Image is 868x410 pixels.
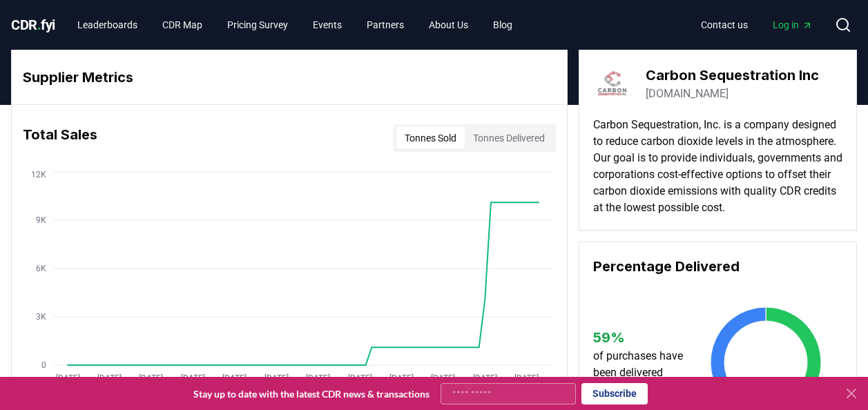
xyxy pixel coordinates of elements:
[389,373,414,383] tspan: [DATE]
[151,12,213,37] a: CDR Map
[31,170,46,179] tspan: 12K
[356,12,415,37] a: Partners
[593,327,691,348] h3: 59 %
[222,373,247,383] tspan: [DATE]
[465,127,553,149] button: Tonnes Delivered
[23,124,97,152] h3: Total Sales
[302,12,353,37] a: Events
[66,12,523,37] nav: Main
[11,15,55,35] a: CDR.fyi
[593,64,632,103] img: Carbon Sequestration Inc-logo
[36,312,46,322] tspan: 3K
[56,373,80,383] tspan: [DATE]
[646,86,729,102] a: [DOMAIN_NAME]
[593,348,691,381] p: of purchases have been delivered
[66,12,148,37] a: Leaderboards
[41,360,46,370] tspan: 0
[482,12,523,37] a: Blog
[690,12,759,37] a: Contact us
[396,127,465,149] button: Tonnes Sold
[264,373,289,383] tspan: [DATE]
[514,373,539,383] tspan: [DATE]
[36,264,46,273] tspan: 6K
[348,373,372,383] tspan: [DATE]
[11,17,55,33] span: CDR fyi
[473,373,497,383] tspan: [DATE]
[593,117,842,216] p: Carbon Sequestration, Inc. is a company designed to reduce carbon dioxide levels in the atmospher...
[593,256,842,277] h3: Percentage Delivered
[762,12,824,37] a: Log in
[139,373,163,383] tspan: [DATE]
[690,12,824,37] nav: Main
[181,373,205,383] tspan: [DATE]
[23,67,556,88] h3: Supplier Metrics
[306,373,330,383] tspan: [DATE]
[216,12,299,37] a: Pricing Survey
[646,65,819,86] h3: Carbon Sequestration Inc
[773,18,813,32] span: Log in
[37,17,41,33] span: .
[36,215,46,225] tspan: 9K
[418,12,479,37] a: About Us
[97,373,122,383] tspan: [DATE]
[431,373,455,383] tspan: [DATE]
